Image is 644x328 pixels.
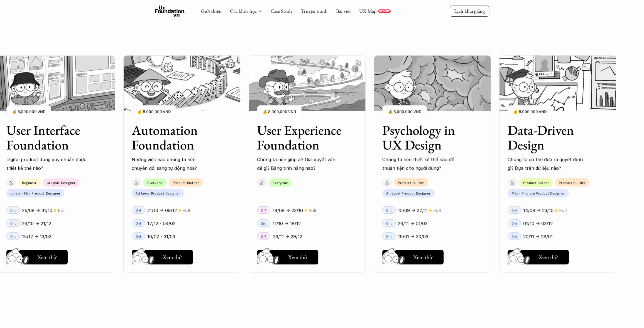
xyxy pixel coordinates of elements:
button: Xem thử [382,250,444,264]
h3: User Experience Foundation [257,123,343,152]
p: Product Leader [523,181,549,184]
p: Everyone [147,181,163,184]
p: Full [58,206,65,214]
p: 06/11 -> 29/12 [273,232,302,241]
a: Xem thử [508,248,569,264]
a: Xem thử [132,248,193,264]
p: 01/10 -> 03/12 [523,219,553,228]
p: Onl [386,221,392,225]
p: 🟡 [178,208,181,213]
p: Product Builder [173,181,199,184]
h5: Xem thử [538,253,558,261]
p: Product Builder [398,181,424,184]
p: Lịch khai giảng [454,8,485,14]
h3: Psychology in UX Design [382,123,469,152]
button: Xem thử [508,250,569,264]
a: Bài viết [336,8,351,14]
p: Chúng ta nên thiết kế thế nào để thuận tiện cho người dùng? [382,155,463,172]
p: Chúng ta nên giúp ai? Giải quyết vấn đề gì? Bằng tính năng nào? [257,155,338,172]
p: Full [182,206,190,214]
p: Off [261,234,266,238]
p: Onl [136,234,141,238]
a: Các khóa học [230,8,257,14]
p: 15/09 -> 27/11 [398,206,428,214]
p: Onl [136,221,141,225]
h3: Data-Driven Design [508,123,594,152]
h5: Xem thử [288,253,307,261]
p: 10/02 - 31/03 [147,232,175,241]
p: All Level Product Designer [386,191,431,195]
p: 14/08 -> 23/10 [273,206,303,214]
p: Chúng ta có thể đưa ra quyết định gì? Dựa trên dữ liệu nào? [508,155,588,172]
h5: Xem thử [413,253,432,261]
p: Off [261,208,266,212]
p: Product Builder [559,181,585,184]
button: Xem thử [257,250,318,264]
p: Onl [386,208,392,212]
a: Xem thử [382,248,444,264]
p: Những việc nào chúng ta nên chuyển đổi sang tự động hóa? [132,155,212,172]
h3: Automation Foundation [132,123,218,152]
h5: Xem thử [163,253,182,261]
a: UX Map [359,8,377,14]
p: 🟡 [555,208,558,213]
p: Mid - Pinciple Product Designer [511,191,565,195]
p: 16/01 -> 30/03 [398,232,428,241]
p: Onl [136,208,141,212]
p: Full [308,206,316,214]
p: 21/10 -> 09/12 [147,206,177,214]
p: 26/11 -> 01/02 [398,219,427,228]
button: Xem thử [132,250,193,264]
p: Full [559,206,567,214]
p: REPORT [379,9,390,13]
p: 14/08 -> 23/10 [523,206,554,214]
p: 🟡 [429,208,432,213]
p: Onl [261,221,267,225]
p: 17/12 - 04/02 [147,219,175,228]
p: Full [433,206,441,214]
p: 💰 8,000,000 VND [513,108,547,115]
p: Everyone [273,181,288,184]
p: 🟡 [304,208,307,213]
p: Graphic Designer [47,181,76,184]
a: REPORT [378,9,391,13]
p: 💰 8,000,000 VND [388,108,421,115]
p: 💰 8,000,000 VND [137,108,171,115]
p: Onl [511,234,517,238]
p: 💰 8,000,000 VND [263,108,296,115]
a: Case Study [271,8,293,14]
a: Lịch khai giảng [450,6,489,16]
p: All Level Product Designer [136,191,180,195]
a: Truyện tranh [301,8,328,14]
p: Onl [511,208,517,212]
p: 11/10 -> 18/12 [273,219,301,228]
p: Onl [386,234,392,238]
a: Giới thiệu [201,8,222,14]
a: Xem thử [257,248,318,264]
p: 20/11 -> 28/01 [523,232,553,241]
p: Onl [511,221,517,225]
